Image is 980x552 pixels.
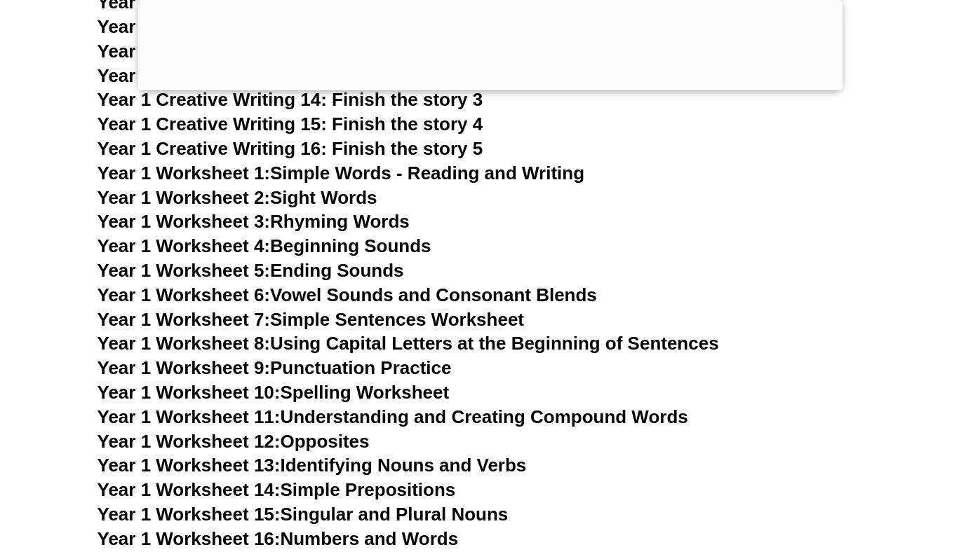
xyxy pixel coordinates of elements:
span: Year 1 Worksheet 11: [98,406,281,427]
a: Year 1 Worksheet 12:Opposites [98,431,370,452]
iframe: Chat Widget [910,485,980,552]
a: Year 1 Worksheet 15:Singular and Plural Nouns [98,504,509,525]
a: Year 1 Worksheet 11:Understanding and Creating Compound Words [98,406,688,427]
a: Year 1 Creative Writing 16: Finish the story 5 [98,138,483,159]
span: Year 1 Worksheet 2: [98,187,271,208]
a: Year 1 Worksheet 14:Simple Prepositions [98,479,456,500]
a: Year 1 Worksheet 8:Using Capital Letters at the Beginning of Sentences [98,333,719,354]
span: Year 1 Worksheet 14: [98,479,281,500]
span: Year 1 Worksheet 4: [98,235,271,256]
a: Year 1 Worksheet 1:Simple Words - Reading and Writing [98,163,585,184]
span: Year 1 Worksheet 8: [98,333,271,354]
a: Year 1 Worksheet 13:Identifying Nouns and Verbs [98,455,527,476]
a: Year 1 Worksheet 3:Rhyming Words [98,211,410,232]
span: Year 1 Worksheet 7: [98,309,271,330]
span: Year 1 Worksheet 10: [98,382,281,403]
a: Year 1 Worksheet 16:Numbers and Words [98,528,459,549]
span: Year 1 Worksheet 6: [98,284,271,305]
a: Year 1 Worksheet 9:Punctuation Practice [98,357,452,378]
a: Year 1 Worksheet 7:Simple Sentences Worksheet [98,309,525,330]
span: Year 1 Worksheet 13: [98,455,281,476]
span: Year 1 Worksheet 15: [98,504,281,525]
a: Year 1 Worksheet 5:Ending Sounds [98,260,404,281]
span: Year 1 Worksheet 5: [98,260,271,281]
a: Year 1 Creative Writing 12: Writing to a text stimulus 5 [98,41,565,62]
a: Year 1 Creative Writing 15: Finish the story 4 [98,113,483,134]
span: Year 1 Worksheet 9: [98,357,271,378]
span: Year 1 Worksheet 1: [98,163,271,184]
span: Year 1 Worksheet 12: [98,431,281,452]
a: Year 1 Worksheet 4:Beginning Sounds [98,235,431,256]
span: Year 1 Worksheet 3: [98,211,271,232]
a: Year 1 Creative Writing 11: Writing to a text stimulus 4 [98,16,565,37]
a: Year 1 Creative Writing 14: Finish the story 3 [98,89,483,110]
a: Year 1 Worksheet 2:Sight Words [98,187,377,208]
a: Year 1 Worksheet 10:Spelling Worksheet [98,382,450,403]
a: Year 1 Creative Writing 13: Finish the story 2 [98,65,483,86]
a: Year 1 Worksheet 6:Vowel Sounds and Consonant Blends [98,284,597,305]
span: Year 1 Worksheet 16: [98,528,281,549]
